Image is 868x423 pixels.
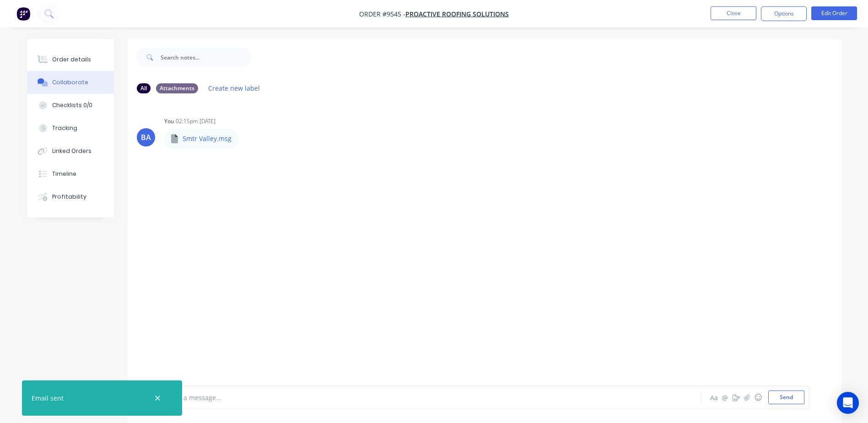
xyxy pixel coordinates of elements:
span: Order #9545 - [359,10,405,18]
p: 5mtr Valley.msg [183,134,232,143]
button: Order details [27,48,114,71]
div: Linked Orders [52,147,92,155]
div: Open Intercom Messenger [837,392,859,414]
div: Profitability [52,193,86,201]
button: Checklists 0/0 [27,94,114,117]
div: Checklists 0/0 [52,101,92,109]
button: @ [720,392,731,403]
a: Proactive Roofing Solutions [405,10,509,18]
button: Tracking [27,117,114,140]
input: Search notes... [161,48,251,66]
button: Timeline [27,163,114,185]
button: Profitability [27,185,114,208]
div: Order details [52,55,91,64]
button: Linked Orders [27,140,114,163]
button: Close [711,6,756,20]
button: Send [768,390,804,404]
img: Factory [16,7,30,21]
div: BA [141,132,151,143]
div: Collaborate [52,78,88,87]
button: Collaborate [27,71,114,94]
button: Options [761,6,807,21]
div: Timeline [52,170,76,178]
div: Attachments [156,83,198,93]
div: 02:15pm [DATE] [176,117,216,125]
div: You [164,117,174,125]
button: Create new label [204,82,265,94]
div: Tracking [52,124,77,132]
div: All [137,83,151,93]
button: Aa [709,392,720,403]
div: Email sent [32,393,64,403]
button: ☺ [753,392,764,403]
button: Edit Order [811,6,857,20]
